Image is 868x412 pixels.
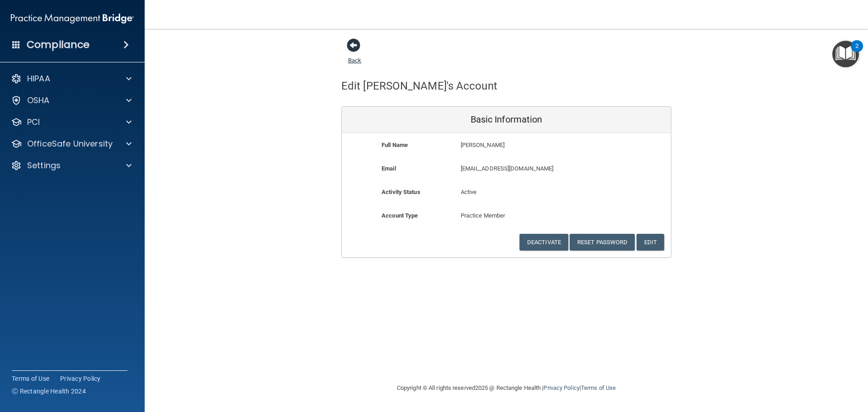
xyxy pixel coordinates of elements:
[461,187,552,198] p: Active
[27,160,61,171] p: Settings
[382,142,408,148] b: Full Name
[382,189,420,195] b: Activity Status
[348,46,361,64] a: Back
[461,163,605,174] p: [EMAIL_ADDRESS][DOMAIN_NAME]
[11,160,132,171] a: Settings
[855,46,859,58] div: 2
[382,212,418,219] b: Account Type
[342,107,671,133] div: Basic Information
[570,234,635,251] button: Reset Password
[11,9,134,28] img: PMB logo
[461,210,552,221] p: Practice Member
[27,38,90,51] h4: Compliance
[461,140,605,151] p: [PERSON_NAME]
[832,41,859,67] button: Open Resource Center, 2 new notifications
[543,384,579,391] a: Privacy Policy
[637,234,664,251] button: Edit
[11,73,132,84] a: HIPAA
[27,117,40,128] p: PCI
[11,117,132,128] a: PCI
[382,165,396,172] b: Email
[11,95,132,106] a: OSHA
[12,374,49,383] a: Terms of Use
[12,387,86,396] span: Ⓒ Rectangle Health 2024
[27,73,50,84] p: HIPAA
[519,234,568,251] button: Deactivate
[581,384,616,391] a: Terms of Use
[11,138,132,149] a: OfficeSafe University
[27,138,113,149] p: OfficeSafe University
[60,374,101,383] a: Privacy Policy
[341,374,671,403] div: Copyright © All rights reserved 2025 @ Rectangle Health | |
[341,80,497,92] h4: Edit [PERSON_NAME]'s Account
[27,95,50,106] p: OSHA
